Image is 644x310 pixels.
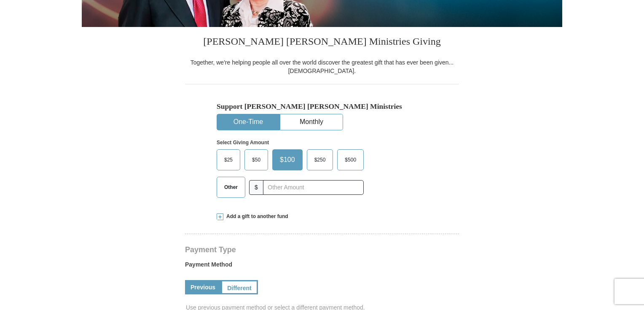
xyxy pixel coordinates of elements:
span: $ [249,180,263,195]
h3: [PERSON_NAME] [PERSON_NAME] Ministries Giving [185,27,459,58]
button: One-Time [217,114,279,130]
label: Payment Method [185,260,459,273]
div: Together, we're helping people all over the world discover the greatest gift that has ever been g... [185,58,459,75]
h4: Payment Type [185,246,459,253]
span: $250 [310,154,330,166]
span: Other [220,181,242,194]
span: $50 [248,154,265,166]
strong: Select Giving Amount [217,140,269,146]
span: $25 [220,154,237,166]
input: Other Amount [263,180,364,195]
span: $500 [341,154,360,166]
span: $100 [276,154,299,166]
a: Previous [185,280,221,294]
button: Monthly [280,114,343,130]
span: Add a gift to another fund [223,213,288,220]
h5: Support [PERSON_NAME] [PERSON_NAME] Ministries [217,102,427,111]
a: Different [221,280,258,294]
